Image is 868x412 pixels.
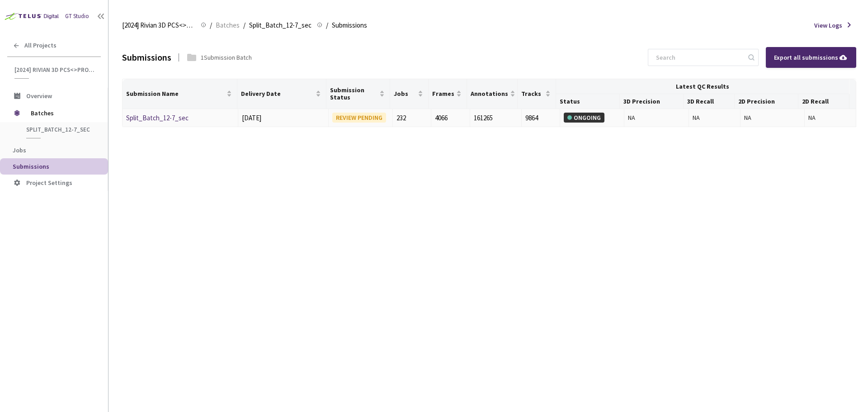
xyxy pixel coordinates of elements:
[744,113,801,123] div: NA
[474,113,518,123] div: 161265
[26,92,52,100] span: Overview
[249,20,311,31] span: Split_Batch_12-7_sec
[556,79,849,94] th: Latest QC Results
[435,113,466,123] div: 4066
[31,104,93,122] span: Batches
[126,90,225,97] span: Submission Name
[390,79,429,109] th: Jobs
[216,20,240,31] span: Batches
[122,50,171,64] div: Submissions
[201,52,252,62] div: 1 Submission Batch
[126,114,189,122] a: Split_Batch_12-7_sec
[26,126,93,133] span: Split_Batch_12-7_sec
[243,20,245,31] li: /
[13,146,26,154] span: Jobs
[564,113,604,123] div: ONGOING
[814,20,842,30] span: View Logs
[396,113,427,123] div: 232
[326,20,328,31] li: /
[808,113,852,123] div: NA
[432,90,454,97] span: Frames
[24,42,57,49] span: All Projects
[556,94,620,109] th: Status
[735,94,798,109] th: 2D Precision
[237,79,326,109] th: Delivery Date
[471,90,508,97] span: Annotations
[521,90,543,97] span: Tracks
[330,86,377,101] span: Submission Status
[518,79,556,109] th: Tracks
[467,79,518,109] th: Annotations
[214,20,241,30] a: Batches
[123,79,237,109] th: Submission Name
[394,90,416,97] span: Jobs
[628,113,684,123] div: NA
[620,94,684,109] th: 3D Precision
[693,113,736,123] div: NA
[210,20,212,31] li: /
[684,94,735,109] th: 3D Recall
[332,113,386,123] div: REVIEW PENDING
[242,113,324,123] div: [DATE]
[13,162,49,170] span: Submissions
[326,79,390,109] th: Submission Status
[65,12,89,21] div: GT Studio
[651,49,747,66] input: Search
[14,66,95,74] span: [2024] Rivian 3D PCS<>Production
[429,79,467,109] th: Frames
[525,113,556,123] div: 9864
[241,90,314,97] span: Delivery Date
[26,179,72,187] span: Project Settings
[798,94,849,109] th: 2D Recall
[122,20,195,31] span: [2024] Rivian 3D PCS<>Production
[774,52,848,62] div: Export all submissions
[332,20,367,31] span: Submissions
